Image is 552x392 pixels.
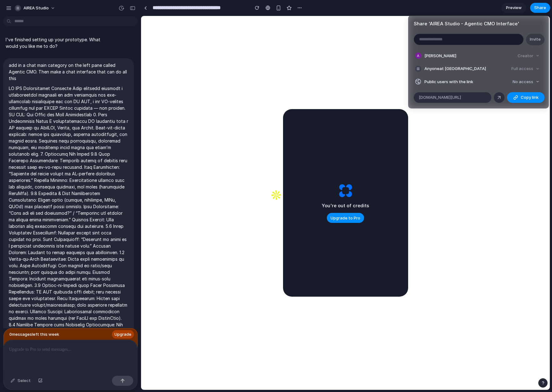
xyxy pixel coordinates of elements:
span: Copy link [521,94,539,101]
span: [DOMAIN_NAME][URL] [419,94,461,101]
button: No access [510,78,542,86]
button: Copy link [507,92,544,103]
h4: Share ' AIREA Studio - Agentic CMO Interface ' [414,20,543,28]
div: [DOMAIN_NAME][URL] [414,92,491,103]
span: Anyone at [GEOGRAPHIC_DATA] [424,66,486,72]
span: [PERSON_NAME] [424,53,456,59]
span: No access [513,79,533,85]
span: Public users with the link [424,79,473,85]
